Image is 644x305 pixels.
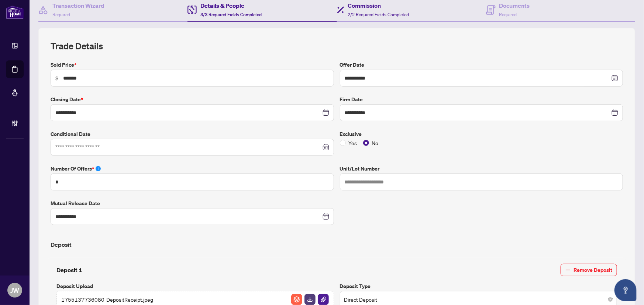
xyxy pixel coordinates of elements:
label: Number of offers [51,165,334,173]
span: close-circle [608,297,613,302]
span: JW [10,285,19,295]
h2: Trade Details [51,40,623,52]
label: Conditional Date [51,130,334,138]
h4: Documents [499,1,530,10]
img: File Download [304,294,316,305]
h4: Details & People [200,1,262,10]
span: minus [565,267,571,273]
h4: Commission [348,1,409,10]
span: 2/2 Required Fields Completed [348,12,409,17]
img: File Archive [291,294,302,305]
span: Required [52,12,70,17]
label: Exclusive [340,130,623,138]
label: Deposit Type [340,282,617,290]
img: logo [6,6,24,19]
button: Remove Deposit [561,264,617,276]
label: Sold Price [51,61,334,69]
button: Open asap [614,279,637,301]
span: $ [55,74,59,82]
span: 3/3 Required Fields Completed [200,12,262,17]
img: File Attachement [318,294,329,305]
span: Required [499,12,517,17]
label: Closing Date [51,95,334,104]
h4: Deposit [51,240,623,249]
label: Unit/Lot Number [340,165,623,173]
span: info-circle [96,166,101,171]
span: Remove Deposit [574,264,612,276]
span: Yes [346,139,360,147]
span: 1755137736080-DepositReceipt.jpeg [61,295,153,304]
label: Offer Date [340,61,623,69]
label: Firm Date [340,95,623,104]
label: Deposit Upload [56,282,334,290]
h4: Deposit 1 [56,266,82,274]
h4: Transaction Wizard [52,1,104,10]
label: Mutual Release Date [51,199,334,207]
span: No [369,139,382,147]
